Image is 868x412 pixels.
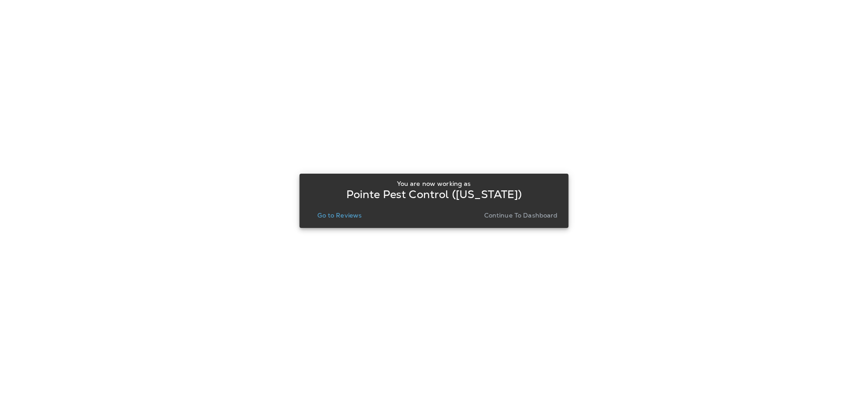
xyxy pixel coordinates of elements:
[346,191,522,198] p: Pointe Pest Control ([US_STATE])
[397,180,471,187] p: You are now working as
[314,209,365,222] button: Go to Reviews
[317,212,362,219] p: Go to Reviews
[481,209,561,222] button: Continue to Dashboard
[484,212,558,219] p: Continue to Dashboard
